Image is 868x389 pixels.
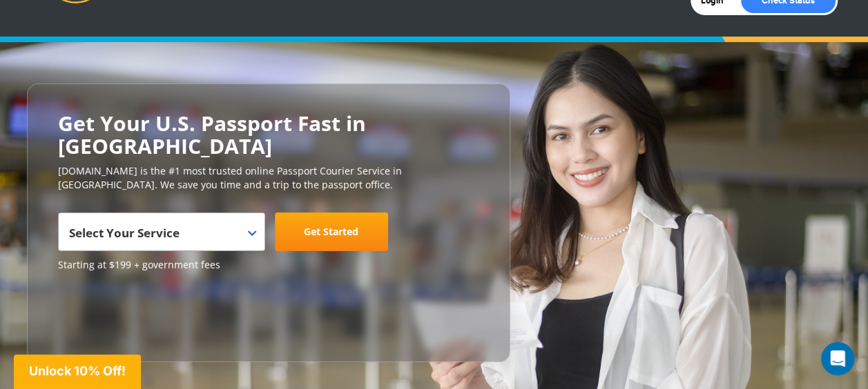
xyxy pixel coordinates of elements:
[58,112,479,157] h2: Get Your U.S. Passport Fast in [GEOGRAPHIC_DATA]
[58,212,265,251] span: Select Your Service
[58,258,479,272] span: Starting at $199 + government fees
[58,279,162,348] iframe: Customer reviews powered by Trustpilot
[69,218,251,257] span: Select Your Service
[69,225,180,241] span: Select Your Service
[29,363,126,378] span: Unlock 10% Off!
[275,212,388,251] a: Get Started
[14,355,141,389] div: Unlock 10% Off!
[58,164,479,192] p: [DOMAIN_NAME] is the #1 most trusted online Passport Courier Service in [GEOGRAPHIC_DATA]. We sav...
[821,342,854,375] div: Open Intercom Messenger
